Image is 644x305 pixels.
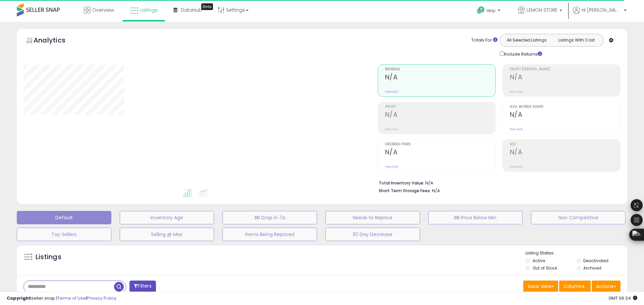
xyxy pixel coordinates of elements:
span: Revenue [385,68,495,71]
button: Non Competitive [531,211,626,224]
div: Include Returns [495,50,550,58]
span: Profit [PERSON_NAME] [510,68,620,71]
span: Avg. Buybox Share [510,105,620,109]
span: N/A [432,187,440,194]
h2: N/A [385,148,495,157]
div: Tooltip anchor [201,3,213,10]
span: Overview [92,7,114,13]
span: Hi [PERSON_NAME] [582,7,622,13]
small: Prev: N/A [510,127,523,131]
b: Total Inventory Value: [379,180,424,186]
small: Prev: N/A [385,90,398,94]
h2: N/A [385,111,495,120]
i: Get Help [477,6,485,14]
b: Short Term Storage Fees: [379,188,431,194]
button: All Selected Listings [502,36,552,45]
span: ROI [510,143,620,146]
span: Ordered Items [385,143,495,146]
div: Totals For [471,37,497,44]
h5: Analytics [34,35,78,47]
button: Inventory Age [120,211,214,224]
small: Prev: N/A [385,165,398,169]
button: Listings With Cost [551,36,601,45]
span: Listings [140,7,158,13]
a: Hi [PERSON_NAME] [573,7,627,22]
span: Profit [385,105,495,109]
div: seller snap | | [7,295,116,302]
button: BB Drop in 7d [222,211,317,224]
h2: N/A [510,148,620,157]
strong: Copyright [7,295,31,301]
small: Prev: N/A [385,127,398,131]
button: Needs to Reprice [325,211,420,224]
h2: N/A [385,73,495,82]
button: BB Price Below Min [428,211,523,224]
li: N/A [379,178,615,186]
button: Selling @ Max [120,228,214,241]
h2: N/A [510,111,620,120]
h2: N/A [510,73,620,82]
button: Items Being Repriced [222,228,317,241]
span: DataHub [181,7,202,13]
button: 30 Day Decrease [325,228,420,241]
span: LEMON STORE [527,7,557,13]
span: Help [487,8,496,13]
small: Prev: N/A [510,165,523,169]
small: Prev: N/A [510,90,523,94]
a: Help [472,1,507,22]
button: Top Sellers [17,228,111,241]
button: Default [17,211,111,224]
